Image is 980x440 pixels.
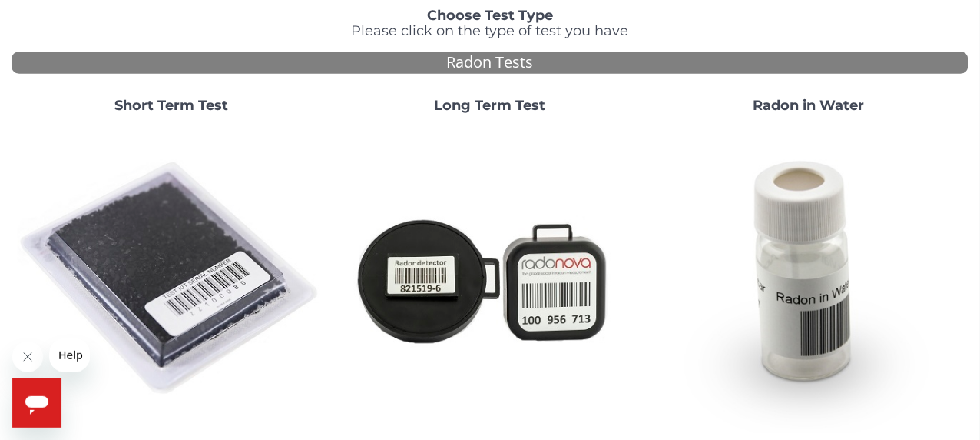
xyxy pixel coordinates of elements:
[12,378,61,428] iframe: Button to launch messaging window
[427,7,553,24] strong: Choose Test Type
[753,97,865,114] strong: Radon in Water
[18,125,324,432] img: ShortTerm.jpg
[12,52,968,74] div: Radon Tests
[336,125,643,432] img: Radtrak2vsRadtrak3.jpg
[352,22,629,39] span: Please click on the type of test you have
[12,342,43,372] iframe: Close message
[656,125,962,432] img: RadoninWater.jpg
[114,97,228,114] strong: Short Term Test
[49,338,90,372] iframe: Message from company
[434,97,545,114] strong: Long Term Test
